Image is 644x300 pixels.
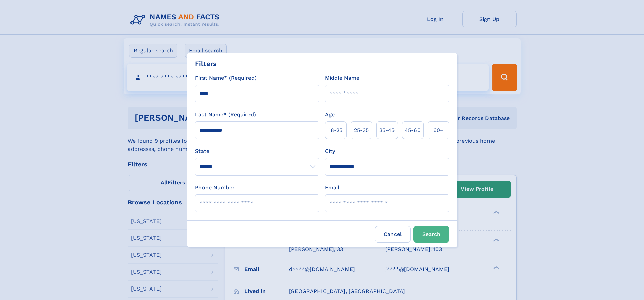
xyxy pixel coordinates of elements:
[325,74,359,82] label: Middle Name
[354,126,369,134] span: 25‑35
[195,74,257,82] label: First Name* (Required)
[405,126,421,134] span: 45‑60
[195,111,256,119] label: Last Name* (Required)
[325,147,335,155] label: City
[379,126,395,134] span: 35‑45
[433,126,444,134] span: 60+
[329,126,342,134] span: 18‑25
[325,111,335,119] label: Age
[413,226,449,243] button: Search
[195,184,235,192] label: Phone Number
[195,59,217,69] div: Filters
[375,226,411,243] label: Cancel
[195,147,319,155] label: State
[325,184,339,192] label: Email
